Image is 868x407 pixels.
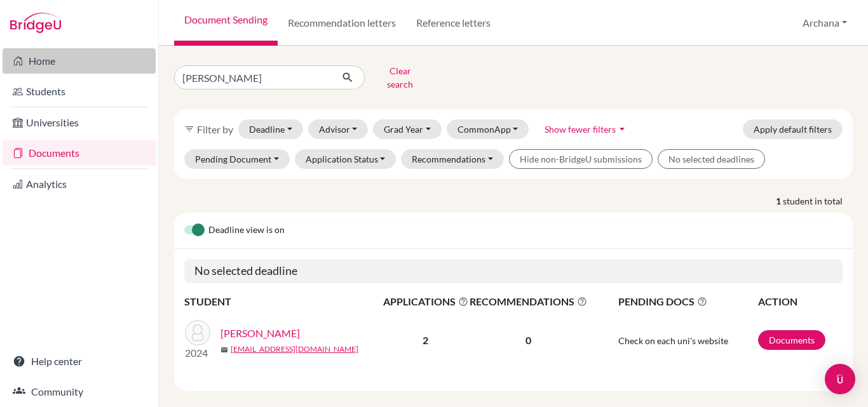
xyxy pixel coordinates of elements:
i: arrow_drop_down [616,123,628,135]
span: student in total [783,194,853,208]
button: Apply default filters [743,119,843,139]
button: No selected deadlines [658,149,765,169]
div: Open Intercom Messenger [825,364,855,394]
button: Show fewer filtersarrow_drop_down [534,119,639,139]
a: [PERSON_NAME] [220,326,300,341]
b: 2 [423,334,428,346]
h5: No selected deadline [184,259,843,283]
strong: 1 [776,194,783,208]
a: Students [3,79,156,104]
a: [EMAIL_ADDRESS][DOMAIN_NAME] [231,344,358,355]
span: Filter by [197,123,233,135]
span: PENDING DOCS [618,294,757,309]
button: Pending Document [184,149,290,169]
img: Menezes, Nicole Priscilla [185,320,210,345]
i: filter_list [184,124,194,134]
span: mail [220,346,228,354]
a: Universities [3,110,156,135]
input: Find student by name... [174,65,332,90]
span: Show fewer filters [545,124,616,135]
th: STUDENT [184,293,383,310]
a: Documents [3,140,156,166]
a: Home [3,48,156,74]
a: Analytics [3,171,156,197]
img: Bridge-U [10,13,61,33]
button: Grad Year [373,119,442,139]
th: ACTION [757,293,843,310]
button: Clear search [365,61,435,94]
p: 2024 [185,345,210,361]
p: 0 [470,333,587,348]
button: Deadline [238,119,303,139]
span: APPLICATIONS [383,294,468,309]
button: Recommendations [401,149,504,169]
button: CommonApp [447,119,529,139]
button: Hide non-BridgeU submissions [509,149,653,169]
button: Advisor [308,119,369,139]
button: Archana [797,11,853,35]
button: Application Status [295,149,397,169]
a: Community [3,379,156,404]
a: Documents [758,330,825,350]
span: Deadline view is on [208,223,285,238]
span: Check on each uni's website [618,335,728,346]
span: RECOMMENDATIONS [470,294,587,309]
a: Help center [3,349,156,374]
